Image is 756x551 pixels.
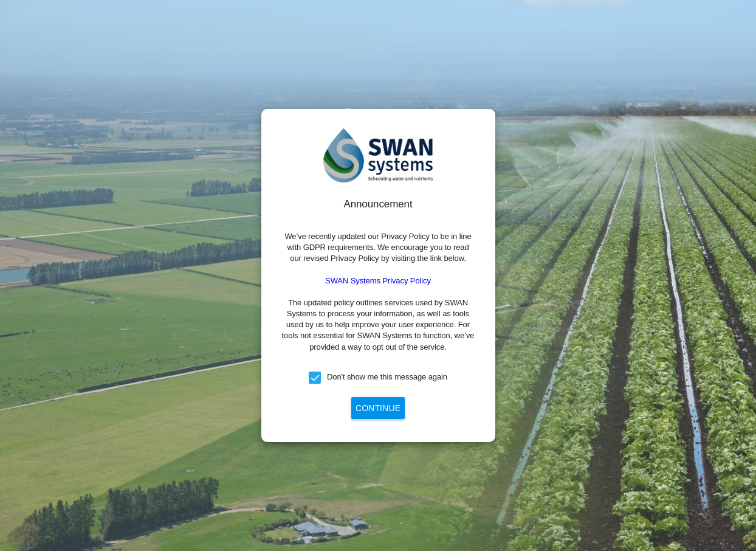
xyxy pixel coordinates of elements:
img: SWAN-Landscape-Logo-Colour.png [323,128,433,182]
md-checkbox: Don't show me this message again [309,372,447,384]
a: SWAN Systems Privacy Policy [325,276,431,285]
div: Announcement [281,197,476,212]
button: Continue [351,397,405,419]
span: The updated policy outlines services used by SWAN Systems to process your information, as well as... [282,298,475,352]
span: We’ve recently updated our Privacy Policy to be in line with GDPR requirements. We encourage you ... [284,232,471,263]
div: Don't show me this message again [327,372,447,383]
